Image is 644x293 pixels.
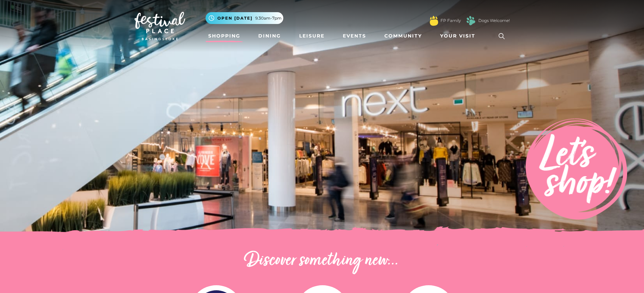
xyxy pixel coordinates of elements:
a: FP Family [440,18,461,24]
h2: Discover something new... [135,250,510,272]
span: 9.30am-7pm [255,15,282,21]
a: Dogs Welcome! [478,18,510,24]
span: Open [DATE] [217,15,253,21]
button: Open [DATE] 9.30am-7pm [206,12,283,24]
span: Your Visit [440,32,475,40]
a: Events [340,30,369,42]
a: Community [382,30,425,42]
a: Your Visit [437,30,481,42]
img: Festival Place Logo [135,12,185,40]
a: Dining [256,30,284,42]
a: Leisure [296,30,327,42]
a: Shopping [206,30,243,42]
